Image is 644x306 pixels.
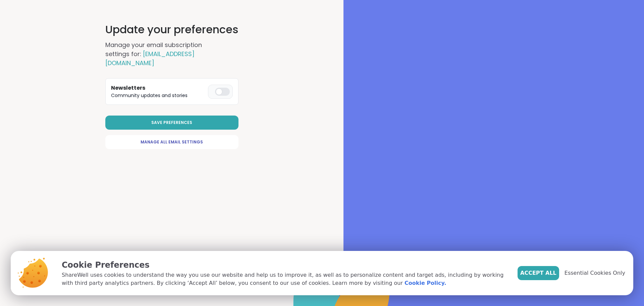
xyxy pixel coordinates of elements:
[111,84,205,92] h3: Newsletters
[105,21,238,38] h1: Update your preferences
[565,269,625,277] span: Essential Cookies Only
[105,40,226,68] h2: Manage your email subscription settings for:
[105,116,238,130] button: Save Preferences
[105,50,195,67] span: [EMAIL_ADDRESS][DOMAIN_NAME]
[520,269,556,277] span: Accept All
[141,139,203,145] span: Manage All Email Settings
[405,279,446,287] a: Cookie Policy.
[62,259,507,271] p: Cookie Preferences
[518,266,559,280] button: Accept All
[62,271,507,287] p: ShareWell uses cookies to understand the way you use our website and help us to improve it, as we...
[151,120,192,126] span: Save Preferences
[111,92,205,99] p: Community updates and stories
[105,135,238,149] a: Manage All Email Settings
